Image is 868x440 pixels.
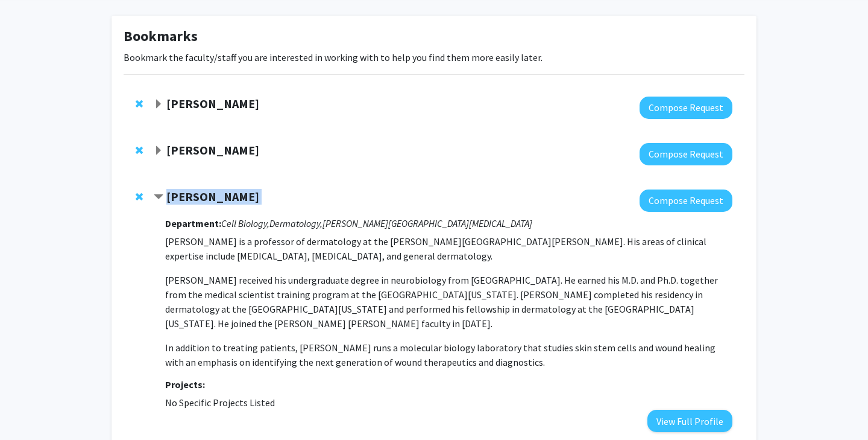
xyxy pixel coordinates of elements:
strong: [PERSON_NAME] [166,142,259,158]
span: Expand Karen Fleming Bookmark [154,146,163,156]
i: Cell Biology, [221,217,269,229]
strong: Projects: [165,378,205,391]
strong: [PERSON_NAME] [166,189,259,204]
span: Remove Jun Hua from bookmarks [136,99,143,109]
p: [PERSON_NAME] received his undergraduate degree in neurobiology from [GEOGRAPHIC_DATA]. He earned... [165,273,732,331]
i: [PERSON_NAME][GEOGRAPHIC_DATA][MEDICAL_DATA] [322,217,532,229]
span: Contract Luis Garza Bookmark [154,193,163,202]
p: In addition to treating patients, [PERSON_NAME] runs a molecular biology laboratory that studies ... [165,340,732,369]
strong: [PERSON_NAME] [166,96,259,111]
p: [PERSON_NAME] is a professor of dermatology at the [PERSON_NAME][GEOGRAPHIC_DATA][PERSON_NAME]. H... [165,234,732,263]
span: No Specific Projects Listed [165,397,275,409]
p: Bookmark the faculty/staff you are interested in working with to help you find them more easily l... [124,50,744,65]
h1: Bookmarks [124,28,744,45]
button: Compose Request to Karen Fleming [640,143,732,165]
iframe: Chat [9,386,51,431]
span: Remove Karen Fleming from bookmarks [136,145,143,155]
strong: Department: [165,217,221,229]
span: Expand Jun Hua Bookmark [154,100,163,109]
button: Compose Request to Jun Hua [640,97,732,119]
span: Remove Luis Garza from bookmarks [136,192,143,202]
i: Dermatology, [269,217,322,229]
button: Compose Request to Luis Garza [640,190,732,212]
button: View Full Profile [647,410,732,432]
